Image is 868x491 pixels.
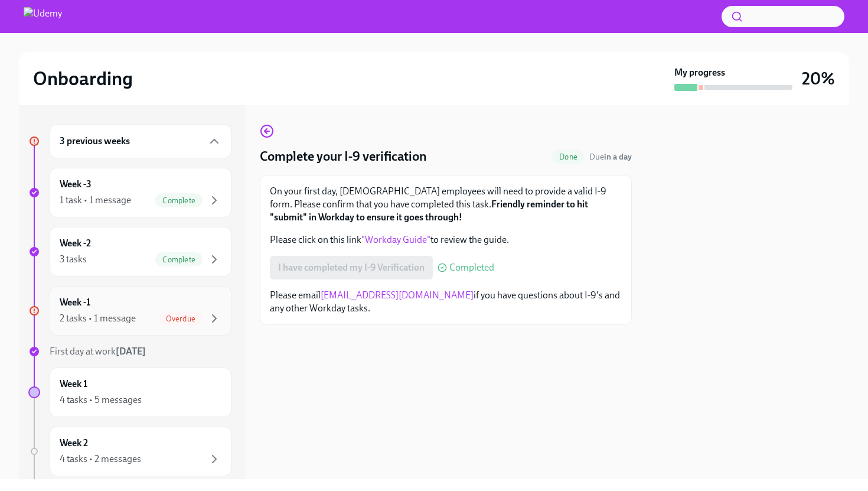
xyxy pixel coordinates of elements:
[159,314,203,323] span: Overdue
[589,151,632,162] span: August 27th, 2025 14:00
[28,345,231,358] a: First day at work[DATE]
[270,233,622,246] p: Please click on this link to review the guide.
[60,178,92,191] h6: Week -3
[60,237,91,250] h6: Week -2
[589,152,632,162] span: Due
[270,185,622,224] p: On your first day, [DEMOGRAPHIC_DATA] employees will need to provide a valid I-9 form. Please con...
[270,289,622,315] p: Please email if you have questions about I-9's and any other Workday tasks.
[60,437,88,450] h6: Week 2
[60,312,136,325] div: 2 tasks • 1 message
[552,152,585,161] span: Done
[60,378,87,391] h6: Week 1
[28,168,231,217] a: Week -31 task • 1 messageComplete
[28,427,231,476] a: Week 24 tasks • 2 messages
[155,196,203,205] span: Complete
[60,135,130,148] h6: 3 previous weeks
[28,227,231,277] a: Week -23 tasksComplete
[50,124,231,158] div: 3 previous weeks
[60,194,131,207] div: 1 task • 1 message
[802,68,835,89] h3: 20%
[24,7,62,26] img: Udemy
[321,290,474,301] a: [EMAIL_ADDRESS][DOMAIN_NAME]
[60,296,90,309] h6: Week -1
[60,394,142,407] div: 4 tasks • 5 messages
[33,67,133,90] h2: Onboarding
[60,253,87,266] div: 3 tasks
[60,453,141,466] div: 4 tasks • 2 messages
[155,255,203,264] span: Complete
[50,346,146,357] span: First day at work
[28,368,231,417] a: Week 14 tasks • 5 messages
[260,148,427,165] h4: Complete your I-9 verification
[449,263,494,272] span: Completed
[28,286,231,336] a: Week -12 tasks • 1 messageOverdue
[604,152,632,162] strong: in a day
[674,66,725,79] strong: My progress
[361,234,430,245] a: "Workday Guide"
[116,346,146,357] strong: [DATE]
